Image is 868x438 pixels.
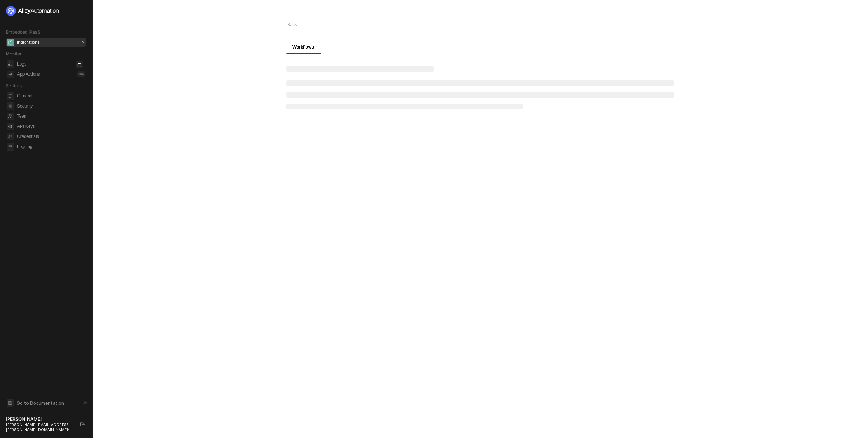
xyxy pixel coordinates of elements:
[17,61,26,67] div: Logs
[7,123,14,130] span: api-key
[7,133,14,140] span: credentials
[17,132,85,141] span: Credentials
[7,60,14,68] span: icon-logs
[17,122,85,131] span: API Keys
[6,83,22,88] span: Settings
[7,143,14,151] span: logging
[6,6,59,16] img: logo
[7,102,14,110] span: security
[7,113,14,120] span: team
[17,92,85,100] span: General
[292,44,314,50] span: Workflows
[6,51,22,56] span: Monitor
[17,102,85,110] span: Security
[6,6,86,16] a: logo
[6,29,41,35] span: Embedded iPaaS
[7,399,14,407] span: documentation
[77,71,85,77] div: 0 %
[7,71,14,78] span: icon-app-actions
[6,399,87,407] a: Knowledge Base
[80,422,85,426] span: logout
[17,142,85,151] span: Logging
[81,400,89,407] span: document-arrow
[7,39,14,46] span: integrations
[17,112,85,121] span: Team
[283,22,297,28] div: Back
[17,71,40,77] div: App Actions
[6,422,74,432] div: [PERSON_NAME][EMAIL_ADDRESS][PERSON_NAME][DOMAIN_NAME] •
[17,39,40,46] div: Integrations
[7,92,14,100] span: general
[76,61,83,69] span: icon-loader
[6,416,74,422] div: [PERSON_NAME]
[17,400,64,406] span: Go to Documentation
[283,22,287,27] span: ←
[80,39,85,45] div: 0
